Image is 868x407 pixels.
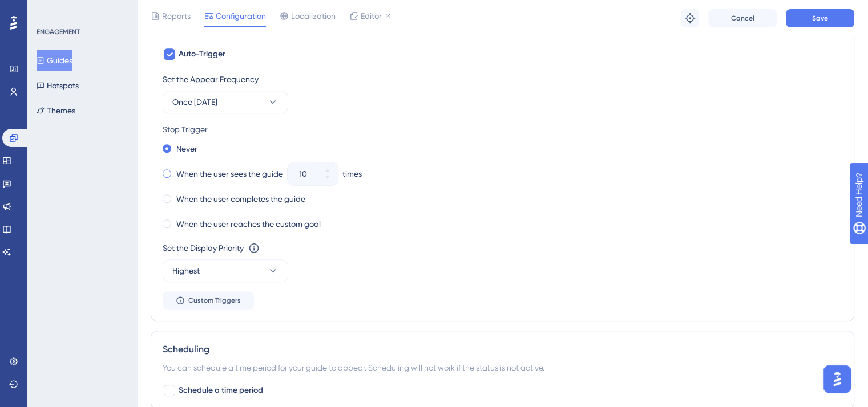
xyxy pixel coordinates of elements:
span: Configuration [216,9,266,23]
span: Once [DATE] [172,95,217,109]
button: Guides [37,50,72,71]
label: Never [176,142,197,156]
button: Save [786,9,854,27]
span: Editor [361,9,382,23]
button: Themes [37,100,75,121]
button: Hotspots [37,75,79,96]
div: You can schedule a time period for your guide to appear. Scheduling will not work if the status i... [163,361,842,375]
label: When the user sees the guide [176,167,283,181]
span: Save [812,14,828,23]
span: Auto-Trigger [179,47,225,61]
span: Need Help? [27,3,71,17]
button: Custom Triggers [163,291,254,310]
button: Highest [163,259,288,282]
div: times [342,167,362,181]
span: Localization [291,9,336,23]
button: Once [DATE] [163,91,288,113]
span: Custom Triggers [188,296,241,305]
iframe: UserGuiding AI Assistant Launcher [820,362,854,396]
span: Schedule a time period [179,384,263,397]
label: When the user completes the guide [176,192,305,206]
button: Cancel [708,9,777,27]
div: Set the Appear Frequency [163,72,842,86]
div: ENGAGEMENT [37,27,80,36]
div: Set the Display Priority [163,241,244,255]
div: Scheduling [163,343,842,356]
span: Reports [162,9,191,23]
span: Highest [172,264,200,278]
label: When the user reaches the custom goal [176,217,321,231]
span: Cancel [731,14,754,23]
div: Stop Trigger [163,123,842,136]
